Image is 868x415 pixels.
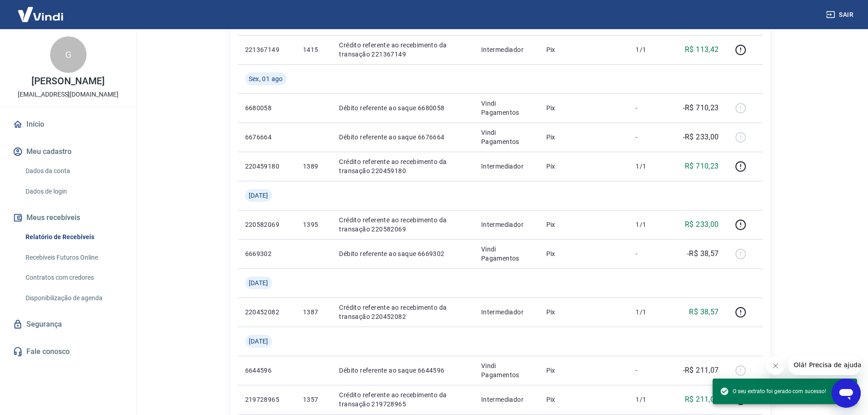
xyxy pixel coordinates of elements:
span: O seu extrato foi gerado com sucesso! [720,387,826,396]
p: 1395 [303,220,324,229]
a: Recebíveis Futuros Online [22,248,125,267]
p: [PERSON_NAME] [31,77,104,86]
p: Crédito referente ao recebimento da transação 219728965 [339,390,466,409]
p: Vindi Pagamentos [481,128,532,146]
p: Débito referente ao saque 6680058 [339,103,466,113]
p: Pix [546,307,621,317]
p: Pix [546,395,621,404]
p: Intermediador [481,220,532,229]
p: 1389 [303,162,324,171]
p: R$ 38,57 [689,307,719,318]
iframe: Botão para abrir a janela de mensagens [832,379,861,408]
p: Vindi Pagamentos [481,99,532,117]
span: Sex, 01 ago [249,74,283,83]
p: 1/1 [636,220,663,229]
button: Sair [824,6,857,23]
p: 220582069 [245,220,288,229]
p: - [636,103,663,113]
p: Crédito referente ao recebimento da transação 220582069 [339,215,466,234]
div: G [50,36,87,73]
p: - [636,133,663,142]
p: 219728965 [245,395,288,404]
p: Crédito referente ao recebimento da transação 220459180 [339,157,466,175]
p: - [636,249,663,258]
a: Segurança [11,314,125,334]
p: Vindi Pagamentos [481,361,532,379]
p: 6680058 [245,103,288,113]
span: [DATE] [249,337,268,346]
p: Intermediador [481,395,532,404]
a: Contratos com credores [22,268,125,287]
a: Fale conosco [11,342,125,362]
p: 220459180 [245,162,288,171]
p: -R$ 233,00 [683,132,719,143]
p: Intermediador [481,162,532,171]
p: Débito referente ao saque 6669302 [339,249,466,258]
p: Pix [546,249,621,258]
p: -R$ 211,07 [683,365,719,376]
iframe: Fechar mensagem [766,357,785,375]
p: 6644596 [245,366,288,375]
span: Olá! Precisa de ajuda? [5,6,77,14]
p: R$ 211,07 [685,394,719,405]
p: 220452082 [245,307,288,317]
p: R$ 710,23 [685,161,719,172]
p: -R$ 710,23 [683,102,719,113]
p: 6669302 [245,249,288,258]
a: Disponibilização de agenda [22,289,125,307]
p: 1/1 [636,45,663,54]
button: Meu cadastro [11,142,125,162]
p: Crédito referente ao recebimento da transação 221367149 [339,41,466,59]
p: Débito referente ao saque 6644596 [339,366,466,375]
p: 1/1 [636,395,663,404]
p: Pix [546,133,621,142]
p: Pix [546,366,621,375]
p: Intermediador [481,45,532,54]
p: 6676664 [245,133,288,142]
a: Dados da conta [22,162,125,180]
iframe: Mensagem da empresa [788,355,861,375]
p: 1387 [303,307,324,317]
p: [EMAIL_ADDRESS][DOMAIN_NAME] [18,90,118,99]
p: R$ 113,42 [685,44,719,55]
p: Vindi Pagamentos [481,245,532,263]
p: Pix [546,103,621,113]
p: 1/1 [636,307,663,317]
a: Relatório de Recebíveis [22,228,125,246]
p: 1415 [303,45,324,54]
a: Início [11,114,125,134]
p: R$ 233,00 [685,219,719,230]
p: Crédito referente ao recebimento da transação 220452082 [339,303,466,321]
button: Meus recebíveis [11,208,125,228]
p: Débito referente ao saque 6676664 [339,133,466,142]
span: [DATE] [249,191,268,200]
p: - [636,366,663,375]
a: Dados de login [22,182,125,201]
p: Pix [546,162,621,171]
span: [DATE] [249,278,268,287]
p: 1357 [303,395,324,404]
p: Pix [546,45,621,54]
p: Pix [546,220,621,229]
p: 1/1 [636,162,663,171]
p: 221367149 [245,45,288,54]
img: Vindi [11,0,70,28]
p: Intermediador [481,307,532,317]
p: -R$ 38,57 [687,248,719,259]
